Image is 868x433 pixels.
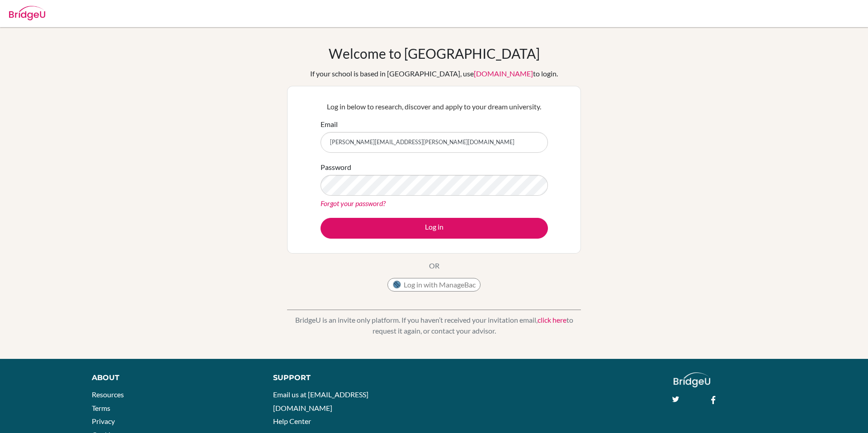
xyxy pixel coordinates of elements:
a: click here [538,315,566,324]
a: Terms [92,404,110,412]
div: If your school is based in [GEOGRAPHIC_DATA], use to login. [310,68,558,79]
p: Log in below to research, discover and apply to your dream university. [321,101,548,112]
button: Log in with ManageBac [387,278,481,292]
a: [DOMAIN_NAME] [474,69,533,78]
a: Privacy [92,417,115,425]
a: Forgot your password? [321,199,386,207]
div: Support [273,372,424,383]
a: Email us at [EMAIL_ADDRESS][DOMAIN_NAME] [273,390,368,412]
p: OR [429,260,439,271]
div: About [92,372,253,383]
a: Help Center [273,417,311,425]
label: Email [321,119,338,130]
button: Log in [321,218,548,239]
h1: Welcome to [GEOGRAPHIC_DATA] [329,45,540,61]
p: BridgeU is an invite only platform. If you haven’t received your invitation email, to request it ... [287,315,581,336]
img: logo_white@2x-f4f0deed5e89b7ecb1c2cc34c3e3d731f90f0f143d5ea2071677605dd97b5244.png [674,372,710,387]
a: Resources [92,390,124,399]
img: Bridge-U [9,6,45,20]
label: Password [321,162,351,173]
